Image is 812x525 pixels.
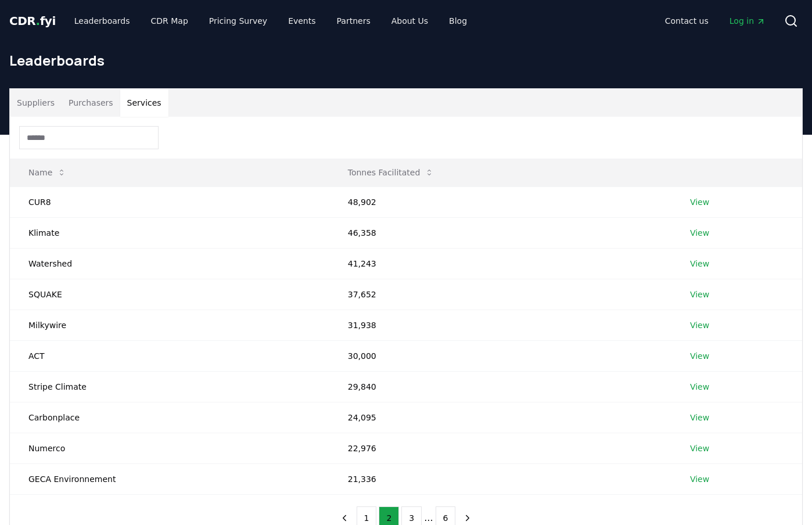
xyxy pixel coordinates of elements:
a: View [690,412,709,423]
td: 30,000 [329,340,671,371]
td: CUR8 [10,186,329,217]
td: GECA Environnement [10,463,329,494]
span: Log in [730,15,766,27]
a: Blog [440,10,476,31]
a: Events [279,10,325,31]
button: Purchasers [62,89,120,117]
button: Suppliers [10,89,62,117]
a: Leaderboards [65,10,139,31]
td: ACT [10,340,329,371]
td: Stripe Climate [10,371,329,402]
nav: Main [65,10,476,31]
td: 21,336 [329,463,671,494]
button: Name [19,161,76,184]
td: Milkywire [10,310,329,340]
a: CDR Map [142,10,197,31]
td: SQUAKE [10,279,329,310]
a: Contact us [656,10,718,31]
td: 41,243 [329,248,671,279]
a: Log in [720,10,775,31]
a: View [690,196,709,208]
td: 22,976 [329,433,671,463]
button: Services [120,89,168,117]
td: 24,095 [329,402,671,433]
a: View [690,381,709,393]
td: 48,902 [329,186,671,217]
span: CDR fyi [9,14,56,28]
li: ... [424,511,433,525]
span: . [36,14,40,28]
td: 37,652 [329,279,671,310]
nav: Main [656,10,775,31]
h1: Leaderboards [9,51,803,70]
a: Partners [328,10,380,31]
a: View [690,443,709,454]
td: 46,358 [329,217,671,248]
td: 31,938 [329,310,671,340]
a: CDR.fyi [9,13,56,29]
td: 29,840 [329,371,671,402]
a: View [690,473,709,485]
td: Carbonplace [10,402,329,433]
a: View [690,289,709,300]
button: Tonnes Facilitated [339,161,444,184]
td: Numerco [10,433,329,463]
td: Watershed [10,248,329,279]
a: View [690,227,709,239]
a: Pricing Survey [200,10,276,31]
a: View [690,319,709,331]
a: View [690,350,709,362]
td: Klimate [10,217,329,248]
a: About Us [382,10,437,31]
a: View [690,258,709,269]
